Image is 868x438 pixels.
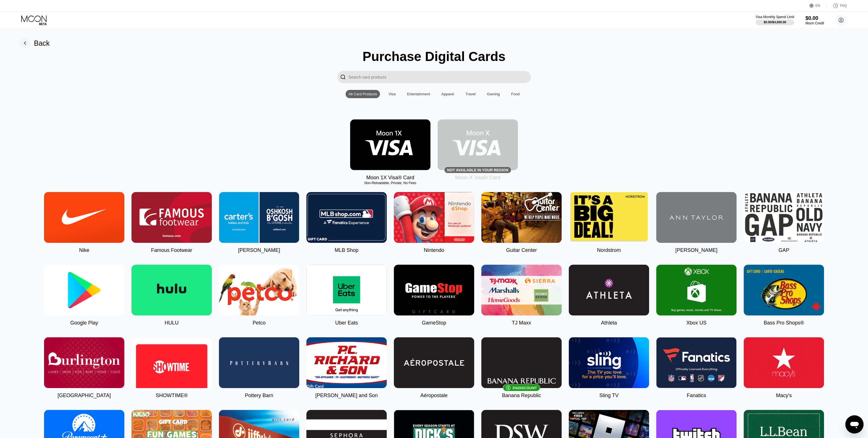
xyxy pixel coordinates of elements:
[511,92,520,96] div: Food
[806,15,824,21] div: $0.00
[404,90,433,98] div: Entertainment
[597,247,621,253] div: Nordstrom
[827,3,847,9] div: FAQ
[756,15,794,25] div: Visa Monthly Spend Limit$0.00/$4,000.00
[438,90,457,98] div: Apparel
[386,90,398,98] div: Visa
[463,90,478,98] div: Travel
[363,49,506,64] div: Purchase Digital Cards
[340,74,346,80] div: 
[252,320,265,326] div: Petco
[238,247,280,253] div: [PERSON_NAME]
[165,320,179,326] div: HULU
[508,90,522,98] div: Food
[337,71,349,83] div: 
[487,92,500,96] div: Gaming
[334,247,358,253] div: MLB Shop
[764,20,786,24] div: $0.00 / $4,000.00
[502,393,541,399] div: Banana Republic
[481,337,562,388] div: 3%DISCOUNT
[447,168,508,172] div: Not available in your region
[687,393,706,399] div: Fanatics
[845,415,863,433] iframe: Button to launch messaging window
[512,386,537,390] div: 3 % DISCOUNT
[806,15,824,25] div: $0.00Moon Credit
[420,393,447,399] div: Aéropostale
[422,320,446,326] div: GameStop
[315,393,378,399] div: [PERSON_NAME] and Son
[348,92,377,96] div: All Card Products
[335,320,358,326] div: Uber Eats
[686,320,706,326] div: Xbox US
[455,175,500,181] div: Moon X Visa® Card
[599,393,619,399] div: Sling TV
[349,71,531,83] input: Search card products
[350,181,430,185] div: Non-Reloadable, Private, No Fees
[806,21,824,25] div: Moon Credit
[58,393,111,399] div: [GEOGRAPHIC_DATA]
[346,90,380,98] div: All Card Products
[815,4,820,8] div: EN
[151,247,192,253] div: Famous Footwear
[34,39,50,47] div: Back
[675,247,717,253] div: [PERSON_NAME]
[388,92,396,96] div: Visa
[810,3,827,9] div: EN
[407,92,430,96] div: Entertainment
[366,175,414,181] div: Moon 1X Visa® Card
[79,247,89,253] div: Nike
[70,320,98,326] div: Google Play
[778,247,789,253] div: GAP
[441,92,454,96] div: Apparel
[465,92,476,96] div: Travel
[840,4,847,8] div: FAQ
[764,320,804,326] div: Bass Pro Shops®
[156,393,187,399] div: SHOWTIME®
[506,247,537,253] div: Guitar Center
[438,119,518,170] div: Not available in your region
[245,393,273,399] div: Pottery Barn
[19,37,50,49] div: Back
[601,320,617,326] div: Athleta
[512,320,531,326] div: TJ Maxx
[756,15,794,19] div: Visa Monthly Spend Limit
[424,247,444,253] div: Nintendo
[776,393,792,399] div: Macy's
[484,90,503,98] div: Gaming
